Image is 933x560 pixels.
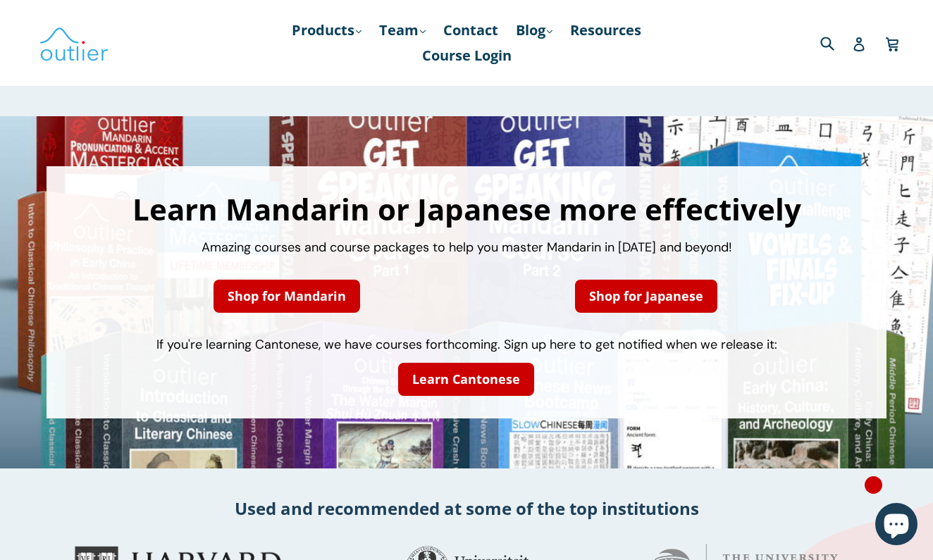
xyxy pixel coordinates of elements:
a: Learn Cantonese [398,363,534,396]
span: If you're learning Cantonese, we have courses forthcoming. Sign up here to get notified when we r... [156,336,777,353]
span: Amazing courses and course packages to help you master Mandarin in [DATE] and beyond! [202,239,732,256]
a: Resources [563,18,648,43]
a: Shop for Mandarin [214,280,360,313]
a: Products [285,18,369,43]
a: Blog [509,18,560,43]
h1: Learn Mandarin or Japanese more effectively [61,194,872,224]
input: Search [817,28,855,57]
img: Outlier Linguistics [39,23,109,63]
inbox-online-store-chat: Shopify online store chat [871,503,922,549]
a: Course Login [415,43,519,68]
a: Team [372,18,433,43]
a: Contact [436,18,505,43]
a: Shop for Japanese [575,280,717,313]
